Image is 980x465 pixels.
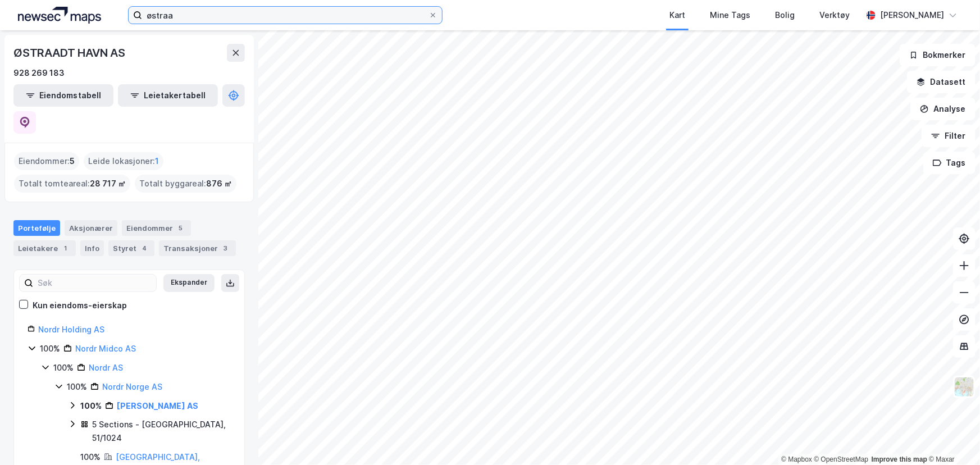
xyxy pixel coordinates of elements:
span: 876 ㎡ [206,177,232,190]
a: Nordr AS [89,363,123,372]
div: Totalt byggareal : [135,175,236,193]
div: 100% [80,450,101,464]
div: 100% [40,342,60,355]
div: Info [80,240,104,256]
div: 100% [80,399,102,413]
button: Bokmerker [900,44,976,66]
img: Z [954,376,975,398]
button: Datasett [907,71,976,93]
button: Leietakertabell [118,84,218,107]
div: Totalt tomteareal : [14,175,130,193]
div: 5 Sections - [GEOGRAPHIC_DATA], 51/1024 [92,418,231,445]
div: 4 [139,243,150,254]
div: [PERSON_NAME] [880,8,944,22]
span: 5 [70,154,75,168]
div: ØSTRAADT HAVN AS [13,44,127,62]
div: 1 [60,243,71,254]
div: 100% [67,380,87,394]
button: Eiendomstabell [13,84,113,107]
a: Nordr Norge AS [102,382,162,391]
div: Transaksjoner [159,240,236,256]
div: Leide lokasjoner : [84,152,163,170]
div: Bolig [775,8,795,22]
button: Analyse [910,98,976,120]
div: Kart [669,8,685,22]
div: Verktøy [819,8,850,22]
div: Kun eiendoms-eierskap [33,299,127,312]
div: Mine Tags [710,8,750,22]
input: Søk [33,275,156,291]
a: Nordr Midco AS [75,344,136,353]
span: 28 717 ㎡ [90,177,126,190]
div: Kontrollprogram for chat [924,411,980,465]
iframe: Chat Widget [924,411,980,465]
div: 3 [220,243,231,254]
img: logo.a4113a55bc3d86da70a041830d287a7e.svg [18,7,101,24]
div: Leietakere [13,240,76,256]
a: [PERSON_NAME] AS [117,401,198,411]
a: Nordr Holding AS [38,325,104,334]
button: Ekspander [163,274,215,292]
a: Mapbox [781,455,812,463]
button: Filter [922,125,976,147]
div: Aksjonærer [65,220,117,236]
div: 928 269 183 [13,66,65,80]
div: Portefølje [13,220,60,236]
div: 5 [175,222,186,234]
span: 1 [155,154,159,168]
a: Improve this map [872,455,927,463]
div: Eiendommer [122,220,191,236]
a: OpenStreetMap [814,455,869,463]
div: Styret [108,240,154,256]
div: 100% [53,361,74,375]
input: Søk på adresse, matrikkel, gårdeiere, leietakere eller personer [142,7,429,24]
button: Tags [923,152,976,174]
div: Eiendommer : [14,152,79,170]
